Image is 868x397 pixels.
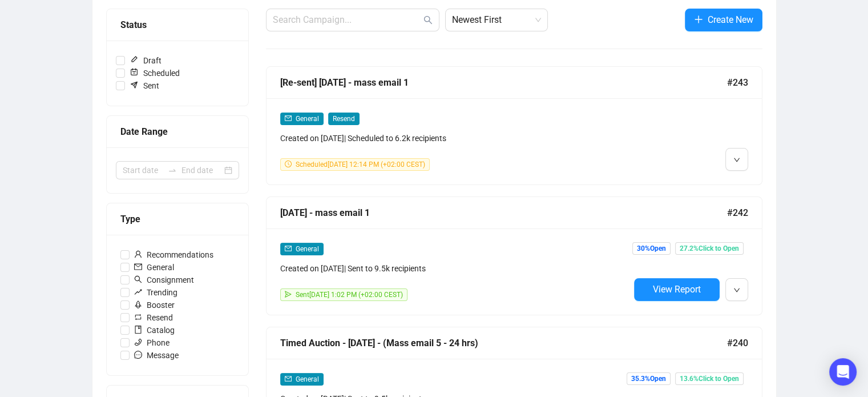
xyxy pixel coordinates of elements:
[285,375,292,382] span: mail
[285,245,292,252] span: mail
[134,263,142,271] span: mail
[328,113,360,125] span: Resend
[829,358,857,386] div: Open Intercom Messenger
[134,288,142,296] span: rise
[134,351,142,359] span: message
[285,161,292,167] span: clock-circle
[694,15,703,24] span: plus
[685,9,762,31] button: Create New
[130,248,218,261] span: Recommendations
[727,206,748,220] span: #242
[634,278,720,301] button: View Report
[296,115,319,123] span: General
[280,206,727,220] div: [DATE] - mass email 1
[653,284,701,295] span: View Report
[280,75,727,90] div: [Re-sent] [DATE] - mass email 1
[120,18,235,32] div: Status
[296,245,319,253] span: General
[727,336,748,350] span: #240
[423,15,433,25] span: search
[296,291,403,299] span: Sent [DATE] 1:02 PM (+02:00 CEST)
[168,166,177,175] span: swap-right
[452,9,541,31] span: Newest First
[134,313,142,321] span: retweet
[130,336,174,349] span: Phone
[296,375,319,383] span: General
[134,250,142,258] span: user
[280,262,629,275] div: Created on [DATE] | Sent to 9.5k recipients
[123,164,163,177] input: Start date
[130,286,182,299] span: Trending
[134,326,142,334] span: book
[130,261,179,274] span: General
[125,79,164,92] span: Sent
[134,338,142,346] span: phone
[125,54,166,67] span: Draft
[181,164,222,177] input: End date
[130,349,183,362] span: Message
[727,75,748,90] span: #243
[266,197,762,315] a: [DATE] - mass email 1#242mailGeneralCreated on [DATE]| Sent to 9.5k recipientssendSent[DATE] 1:02...
[130,274,199,286] span: Consignment
[134,300,142,308] span: rocket
[120,125,235,139] div: Date Range
[675,372,744,385] span: 13.6% Click to Open
[130,299,179,311] span: Booster
[120,212,235,226] div: Type
[733,287,740,294] span: down
[285,115,292,122] span: mail
[285,291,292,298] span: send
[632,242,671,255] span: 30% Open
[708,13,753,27] span: Create New
[266,66,762,185] a: [Re-sent] [DATE] - mass email 1#243mailGeneralResendCreated on [DATE]| Scheduled to 6.2k recipien...
[296,161,425,169] span: Scheduled [DATE] 12:14 PM (+02:00 CEST)
[675,242,744,255] span: 27.2% Click to Open
[130,324,179,336] span: Catalog
[273,13,421,27] input: Search Campaign...
[168,166,177,175] span: to
[733,157,740,163] span: down
[134,275,142,283] span: search
[125,67,184,79] span: Scheduled
[130,311,177,324] span: Resend
[280,132,629,145] div: Created on [DATE] | Scheduled to 6.2k recipients
[280,336,727,350] div: Timed Auction - [DATE] - (Mass email 5 - 24 hrs)
[627,372,671,385] span: 35.3% Open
